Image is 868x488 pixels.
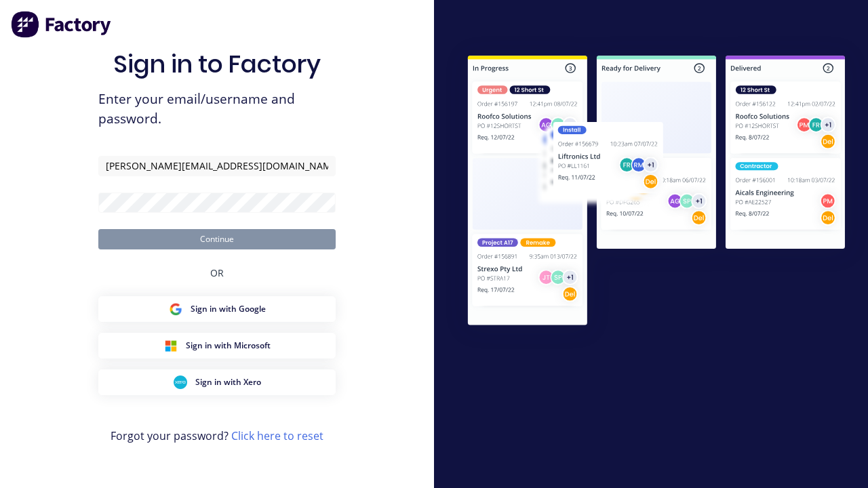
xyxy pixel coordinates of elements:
button: Google Sign inSign in with Google [98,296,336,322]
img: Microsoft Sign in [164,339,178,352]
button: Xero Sign inSign in with Xero [98,369,336,395]
span: Forgot your password? [111,428,323,444]
img: Xero Sign in [174,375,187,389]
span: Sign in with Xero [195,376,261,388]
button: Microsoft Sign inSign in with Microsoft [98,333,336,359]
div: OR [210,249,224,296]
button: Continue [98,229,336,249]
span: Sign in with Microsoft [186,340,271,352]
img: Google Sign in [169,302,182,316]
input: Email/Username [98,156,336,176]
span: Sign in with Google [191,303,266,315]
h1: Sign in to Factory [113,49,321,79]
a: Click here to reset [231,428,323,443]
img: Factory [11,11,113,38]
img: Sign in [445,35,868,350]
span: Enter your email/username and password. [98,89,336,129]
